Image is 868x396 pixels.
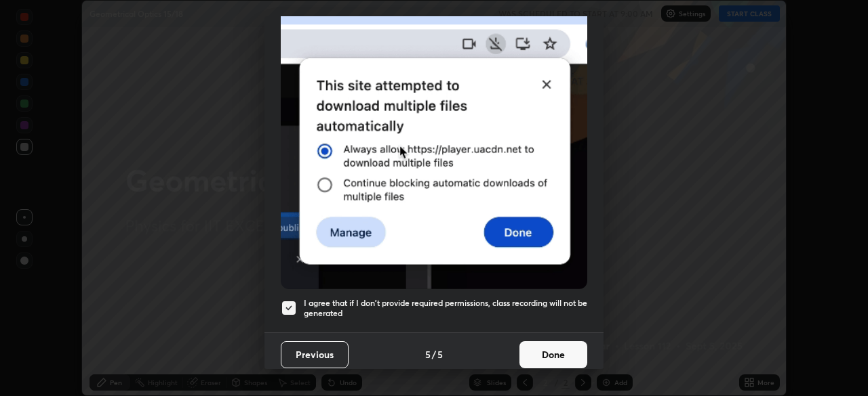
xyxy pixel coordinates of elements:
h5: I agree that if I don't provide required permissions, class recording will not be generated [304,298,587,319]
h4: 5 [425,347,431,361]
button: Previous [281,341,349,368]
h4: / [432,347,436,361]
button: Done [519,341,587,368]
h4: 5 [437,347,443,361]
